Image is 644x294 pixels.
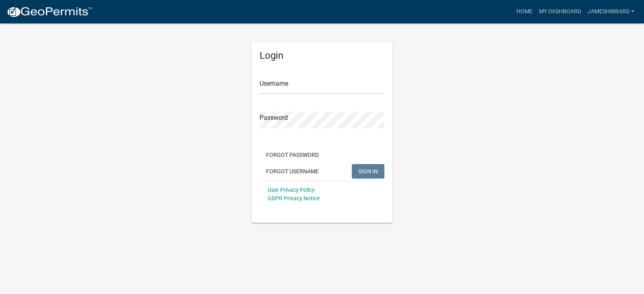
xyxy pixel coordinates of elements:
[260,50,384,62] h5: Login
[260,164,325,179] button: Forgot Username
[536,4,584,19] a: My Dashboard
[584,4,638,19] a: jameshibbard
[352,164,384,179] button: SIGN IN
[358,168,378,174] span: SIGN IN
[513,4,536,19] a: Home
[268,195,320,201] a: GDPR Privacy Notice
[268,187,315,193] a: User Privacy Policy
[260,148,325,162] button: Forgot Password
